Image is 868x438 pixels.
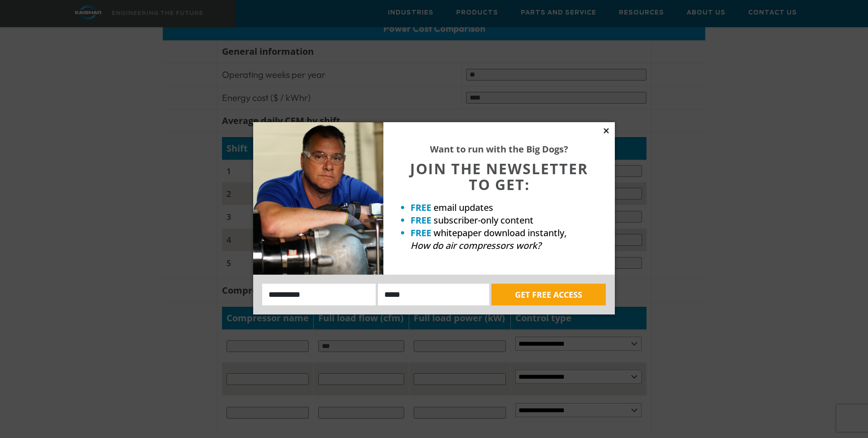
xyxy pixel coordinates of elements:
[410,227,431,239] strong: FREE
[410,201,431,214] strong: FREE
[434,227,566,239] span: whitepaper download instantly,
[410,239,541,252] em: How do air compressors work?
[434,214,533,226] span: subscriber-only content
[602,127,610,135] button: Close
[434,201,493,214] span: email updates
[410,214,431,226] strong: FREE
[410,159,588,194] span: JOIN THE NEWSLETTER TO GET:
[430,143,568,155] strong: Want to run with the Big Dogs?
[378,284,489,305] input: Email
[491,284,606,305] button: GET FREE ACCESS
[262,284,376,305] input: Name:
